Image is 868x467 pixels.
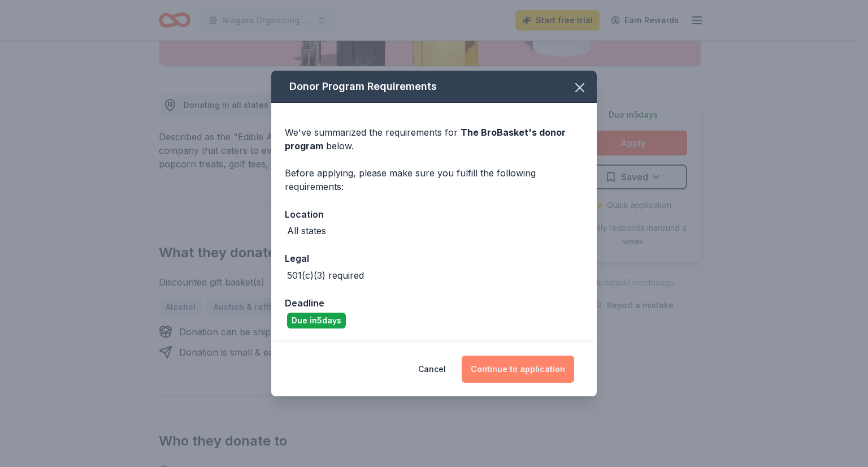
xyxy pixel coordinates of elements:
div: 501(c)(3) required [287,269,364,282]
div: All states [287,224,326,237]
div: We've summarized the requirements for below. [285,126,583,153]
div: Legal [285,251,583,266]
div: Location [285,207,583,222]
div: Before applying, please make sure you fulfill the following requirements: [285,166,583,193]
div: Due in 5 days [287,313,346,328]
button: Cancel [418,356,446,383]
div: Donor Program Requirements [271,71,597,103]
div: Deadline [285,296,583,310]
button: Continue to application [462,356,574,383]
